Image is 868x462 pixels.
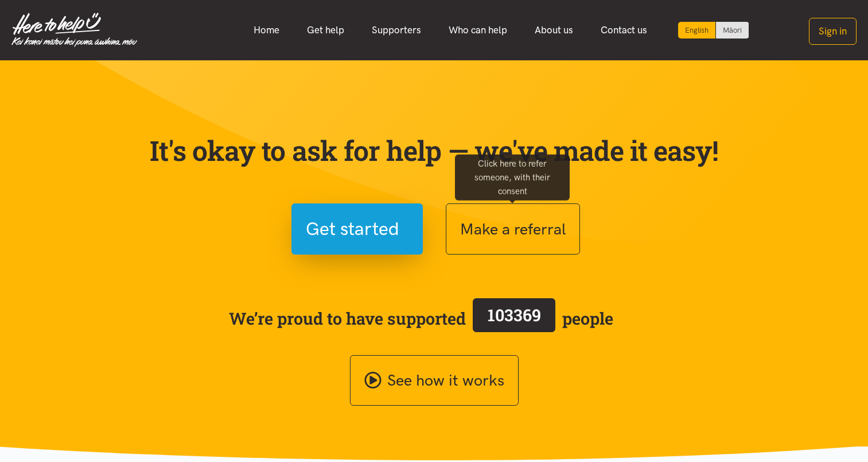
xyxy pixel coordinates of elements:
img: Home [11,13,137,47]
span: We’re proud to have supported people [229,296,613,341]
a: 103369 [466,296,562,341]
div: Language toggle [678,22,749,38]
div: Current language [678,22,716,38]
a: Switch to Te Reo Māori [716,22,749,38]
a: Who can help [435,18,521,43]
a: Contact us [587,18,661,43]
span: 103369 [488,304,541,326]
button: Get started [291,203,423,255]
a: Supporters [358,18,435,43]
a: Home [240,18,293,43]
button: Sign in [809,18,857,45]
a: Get help [293,18,358,43]
div: Click here to refer someone, with their consent [455,154,570,200]
a: See how it works [350,355,519,406]
span: Get started [306,214,399,244]
a: About us [521,18,587,43]
p: It's okay to ask for help — we've made it easy! [147,134,721,167]
button: Make a referral [446,203,580,255]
